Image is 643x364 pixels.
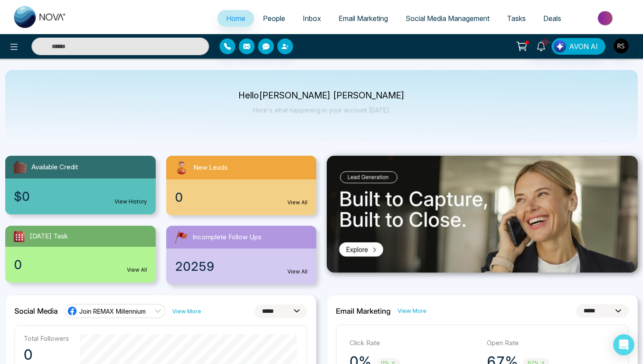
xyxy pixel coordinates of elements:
a: Incomplete Follow Ups20259View All [161,226,322,284]
a: View History [115,198,147,206]
p: Click Rate [349,338,478,348]
img: Market-place.gif [574,8,638,28]
span: New Leads [193,163,228,173]
span: Inbox [303,14,321,23]
span: [DATE] Task [30,231,68,241]
a: View All [287,199,308,206]
span: Join REMAX Millennium [79,307,146,315]
a: Deals [535,10,570,27]
span: Home [226,14,245,23]
div: Open Intercom Messenger [613,334,634,355]
h2: Email Marketing [336,307,391,315]
span: Available Credit [31,162,78,172]
a: Home [217,10,254,27]
span: 0 [14,255,22,274]
p: Open Rate [487,338,615,348]
button: AVON AI [552,38,605,55]
img: . [327,156,638,273]
a: Email Marketing [330,10,397,27]
a: New Leads0View All [161,156,322,215]
span: People [263,14,285,23]
a: People [254,10,294,27]
img: User Avatar [614,38,629,53]
p: Total Followers [24,334,69,343]
img: Lead Flow [554,40,566,52]
span: 10+ [541,38,549,46]
img: followUps.svg [173,229,189,245]
img: newLeads.svg [173,159,190,176]
span: Tasks [507,14,526,23]
span: $0 [14,187,30,206]
img: Nova CRM Logo [14,6,66,28]
span: 20259 [175,257,214,276]
span: 0 [175,188,183,206]
span: Incomplete Follow Ups [192,232,262,242]
a: View All [127,266,147,274]
span: Email Marketing [339,14,388,23]
a: Social Media Management [397,10,498,27]
img: availableCredit.svg [12,159,28,175]
span: AVON AI [569,41,598,52]
p: 0 [24,346,69,364]
img: todayTask.svg [12,229,26,243]
a: Inbox [294,10,330,27]
p: Here's what happening in your account [DATE]. [238,106,405,114]
a: 10+ [531,38,552,53]
span: Social Media Management [405,14,489,23]
span: Deals [543,14,561,23]
h2: Social Media [14,307,58,315]
p: Hello [PERSON_NAME] [PERSON_NAME] [238,92,405,99]
a: View More [398,307,426,315]
a: View All [287,268,308,276]
a: Tasks [498,10,535,27]
a: View More [172,307,201,315]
